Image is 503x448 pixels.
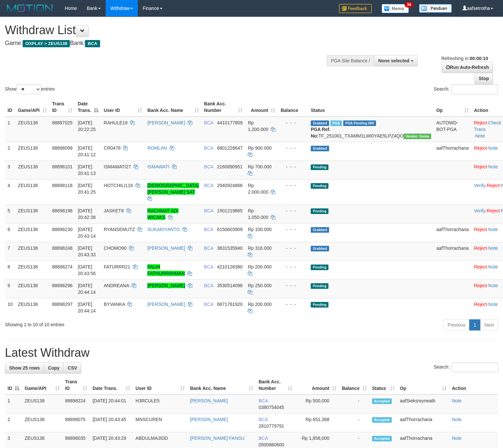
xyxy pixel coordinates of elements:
[15,179,50,204] td: ZEUS138
[217,302,243,307] span: Copy 6871761920 to clipboard
[488,264,498,269] a: Note
[78,283,96,295] span: [DATE] 20:44:14
[311,283,328,289] span: Pending
[78,264,96,276] span: [DATE] 20:43:56
[78,302,96,313] span: [DATE] 20:44:14
[451,84,498,94] input: Search:
[52,283,73,288] span: 88898296
[281,226,305,233] div: - - -
[5,362,44,373] a: Show 25 rows
[63,362,81,373] a: CSV
[5,117,15,142] td: 1
[434,242,472,261] td: aafThorrachana
[190,436,244,441] a: [PERSON_NAME] FANSU
[281,207,305,214] div: - - -
[78,208,96,220] span: [DATE] 20:42:38
[147,208,178,220] a: RACHMAT ADI WICAKS
[104,164,131,169] span: ISMAWATI27
[5,242,15,261] td: 7
[217,164,243,169] span: Copy 2160890951 to clipboard
[5,24,329,37] h1: Withdraw List
[90,414,133,432] td: [DATE] 20:43:45
[5,376,22,395] th: ID: activate to sort column descending
[248,264,271,269] span: Rp 200.000
[339,376,369,395] th: Balance: activate to sort column ascending
[5,395,22,414] td: 1
[5,98,15,117] th: ID
[369,376,397,395] th: Status: activate to sort column ascending
[339,395,369,414] td: -
[15,142,50,160] td: ZEUS138
[22,395,62,414] td: ZEUS138
[15,279,50,298] td: ZEUS138
[311,183,328,189] span: Pending
[311,146,329,151] span: Grabbed
[248,145,271,151] span: Rp 900.000
[104,245,126,251] span: CHOMO90
[480,319,498,331] a: Next
[311,120,329,126] span: Grabbed
[62,376,90,395] th: Trans ID: activate to sort column ascending
[449,376,498,395] th: Action
[78,183,96,195] span: [DATE] 20:41:25
[204,183,213,188] span: BCA
[75,98,101,117] th: Date Trans.: activate to sort column descending
[204,245,213,251] span: BCA
[147,283,185,288] a: [PERSON_NAME]
[133,395,187,414] td: H3RCULE5
[204,283,213,288] span: BCA
[343,120,376,126] span: PGA Pending
[442,62,493,73] a: Run Auto-Refresh
[474,302,487,307] a: Reject
[5,3,55,13] img: MOTION_logo.png
[311,164,328,170] span: Pending
[5,279,15,298] td: 9
[488,245,498,251] a: Note
[104,208,124,213] span: JASKET8
[5,414,22,432] td: 2
[397,395,449,414] td: aafSieksreyneath
[52,208,73,213] span: 88898198
[311,127,330,139] b: PGA Ref. No:
[281,245,305,251] div: - - -
[452,417,462,422] a: Note
[419,4,452,13] img: panduan.png
[278,98,308,117] th: Balance
[474,264,487,269] a: Reject
[204,264,213,269] span: BCA
[52,264,73,269] span: 88898274
[217,264,243,269] span: Copy 4210126380 to clipboard
[52,245,73,251] span: 88898248
[217,245,243,251] span: Copy 3631535940 to clipboard
[339,4,372,13] img: Feedback.jpg
[259,417,268,422] span: BCA
[5,160,15,179] td: 3
[474,208,486,213] a: Verify
[311,302,328,308] span: Pending
[9,365,40,371] span: Show 25 rows
[474,245,487,251] a: Reject
[190,398,228,403] a: [PERSON_NAME]
[133,376,187,395] th: User ID: activate to sort column ascending
[90,376,133,395] th: Date Trans.: activate to sort column ascending
[434,142,472,160] td: aafThorrachana
[372,398,392,404] span: Accepted
[104,120,127,125] span: RAHULE19
[217,227,243,232] span: Copy 6150603909 to clipboard
[443,319,470,331] a: Previous
[104,283,129,288] span: ANDREANA
[217,208,243,213] span: Copy 1501219865 to clipboard
[201,98,245,117] th: Bank Acc. Number: activate to sort column ascending
[147,120,185,125] a: [PERSON_NAME]
[147,183,199,195] a: [DEMOGRAPHIC_DATA][PERSON_NAME] SAT
[5,298,15,317] td: 10
[85,40,100,47] span: BCA
[145,98,201,117] th: Bank Acc. Name: activate to sort column ascending
[397,414,449,432] td: aafThorrachana
[474,183,486,188] a: Verify
[259,398,268,403] span: BCA
[434,223,472,242] td: aafThorrachana
[474,227,487,232] a: Reject
[281,145,305,151] div: - - -
[204,302,213,307] span: BCA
